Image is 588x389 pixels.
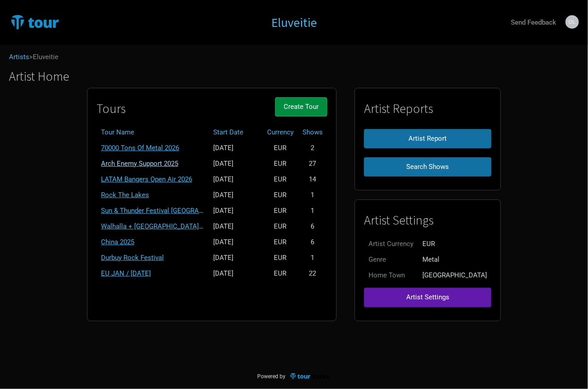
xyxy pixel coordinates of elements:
[406,293,449,301] span: Artist Settings
[263,250,298,266] td: EUR
[209,187,263,203] td: [DATE]
[101,144,179,152] a: 70000 Tons Of Metal 2026
[284,103,319,111] span: Create Tour
[209,125,263,140] th: Start Date
[275,97,327,117] button: Create Tour
[9,13,106,31] img: TourTracks
[263,219,298,234] td: EUR
[209,219,263,234] td: [DATE]
[298,125,327,140] th: Shows
[263,187,298,203] td: EUR
[209,140,263,156] td: [DATE]
[418,236,491,252] td: EUR
[298,219,327,234] td: 6
[101,254,164,262] a: Durbuy Rock Festival
[263,140,298,156] td: EUR
[101,191,149,199] a: Rock The Lakes
[364,102,491,116] h1: Artist Reports
[209,266,263,281] td: [DATE]
[97,125,209,140] th: Tour Name
[209,203,263,219] td: [DATE]
[364,213,491,227] h1: Artist Settings
[290,372,331,380] img: TourTracks
[263,172,298,187] td: EUR
[407,163,449,171] span: Search Shows
[101,269,151,277] a: EU JAN / [DATE]
[418,268,491,283] td: [GEOGRAPHIC_DATA]
[9,69,588,83] h1: Artist Home
[209,156,263,172] td: [DATE]
[101,175,192,183] a: LATAM Bangers Open Air 2026
[298,140,327,156] td: 2
[364,268,418,283] td: Home Town
[364,157,491,177] button: Search Shows
[263,156,298,172] td: EUR
[298,250,327,266] td: 1
[298,234,327,250] td: 6
[298,156,327,172] td: 27
[263,234,298,250] td: EUR
[209,250,263,266] td: [DATE]
[298,187,327,203] td: 1
[101,238,134,246] a: China 2025
[298,266,327,281] td: 22
[258,374,286,380] span: Powered by
[263,125,298,140] th: Currency
[263,266,298,281] td: EUR
[364,236,418,252] td: Artist Currency
[275,97,327,125] a: Create Tour
[209,234,263,250] td: [DATE]
[209,172,263,187] td: [DATE]
[101,160,178,168] a: Arch Enemy Support 2025
[409,134,447,143] span: Artist Report
[566,15,579,29] img: Jan-Ole
[29,54,58,61] span: > Eluveitie
[9,53,29,61] a: Artists
[298,172,327,187] td: 14
[271,16,317,30] a: Eluveitie
[101,222,287,230] a: Walhalla + [GEOGRAPHIC_DATA] + [GEOGRAPHIC_DATA] 2025
[364,252,418,268] td: Genre
[364,125,491,153] a: Artist Report
[97,102,126,116] h1: Tours
[271,14,317,30] h1: Eluveitie
[101,207,252,215] a: Sun & Thunder Festival [GEOGRAPHIC_DATA] 2025
[364,288,491,307] button: Artist Settings
[418,252,491,268] td: Metal
[364,153,491,181] a: Search Shows
[364,129,491,148] button: Artist Report
[263,203,298,219] td: EUR
[511,18,557,26] strong: Send Feedback
[364,283,491,311] a: Artist Settings
[298,203,327,219] td: 1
